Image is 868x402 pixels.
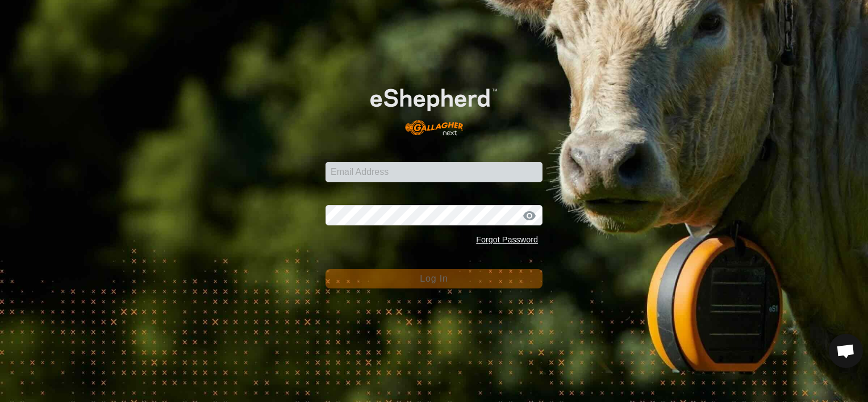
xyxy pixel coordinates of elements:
span: Log In [420,274,448,283]
a: Forgot Password [476,235,538,244]
button: Log In [325,269,542,288]
div: Open chat [829,334,863,368]
input: Email Address [325,162,542,182]
img: E-shepherd Logo [347,70,521,144]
